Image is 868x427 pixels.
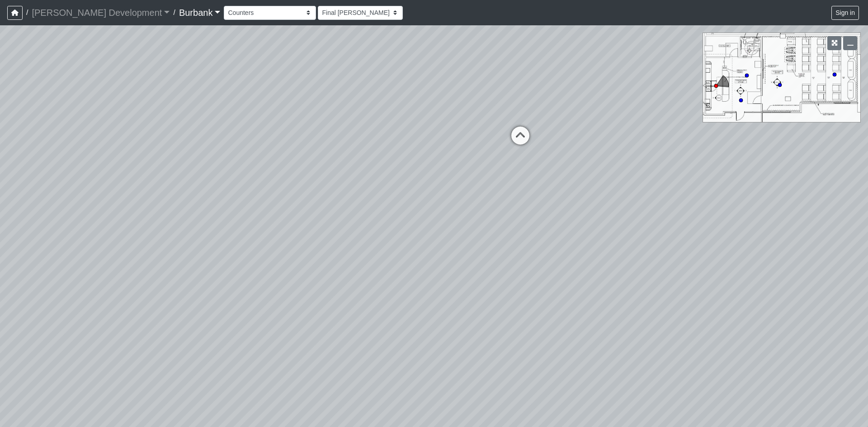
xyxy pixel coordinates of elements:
[7,409,60,427] iframe: Ybug feedback widget
[170,4,179,22] span: /
[179,4,221,22] a: Burbank
[831,6,859,20] button: Sign in
[23,4,32,22] span: /
[32,4,170,22] a: [PERSON_NAME] Development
